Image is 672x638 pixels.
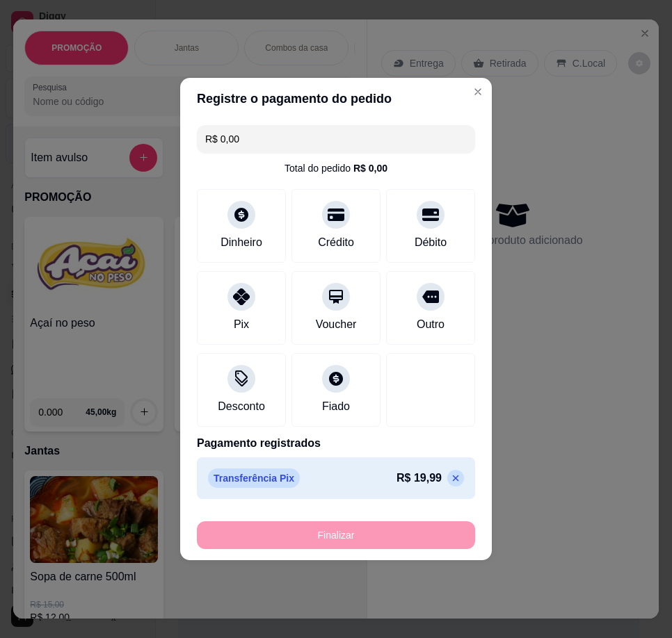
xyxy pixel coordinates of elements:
div: Total do pedido [285,161,387,175]
div: Dinheiro [221,234,262,251]
div: Pix [234,316,249,333]
button: Close [467,81,489,103]
p: R$ 19,99 [397,470,442,486]
div: Fiado [322,398,350,415]
div: R$ 0,00 [353,161,387,175]
div: Débito [415,234,447,251]
div: Voucher [316,316,357,333]
p: Transferência Pix [208,468,300,488]
div: Outro [417,316,445,333]
p: Pagamento registrados [197,435,475,452]
input: Ex.: hambúrguer de cordeiro [205,125,467,153]
header: Registre o pagamento do pedido [180,78,492,120]
div: Desconto [218,398,265,415]
div: Crédito [318,234,354,251]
